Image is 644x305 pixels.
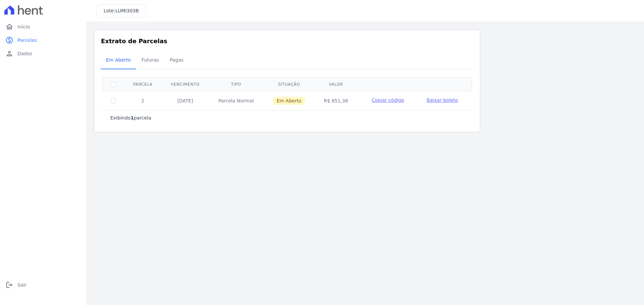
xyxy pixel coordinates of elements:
[315,77,357,91] th: Valor
[130,115,134,121] b: 1
[17,50,32,57] span: Dados
[102,53,135,67] span: Em Aberto
[315,91,357,110] td: R$ 851,38
[5,50,13,58] i: person
[161,77,209,91] th: Vencimento
[209,77,263,91] th: Tipo
[209,91,263,110] td: Parcela Normal
[17,282,26,288] span: Sair
[3,33,83,47] a: paidParcelas
[5,281,13,289] i: logout
[17,23,30,30] span: Início
[110,115,151,121] p: Exibindo parcela
[427,97,458,103] a: Baixar boleto
[427,97,458,103] span: Baixar boleto
[365,97,411,103] button: Copiar código
[124,91,161,110] td: 2
[372,97,404,103] span: Copiar código
[17,37,37,44] span: Parcelas
[164,52,189,69] a: Pagas
[5,36,13,44] i: paid
[138,53,163,67] span: Futuras
[101,36,473,46] h3: Extrato de Parcelas
[3,47,83,60] a: personDados
[101,52,136,69] a: Em Aberto
[161,91,209,110] td: [DATE]
[124,77,161,91] th: Parcela
[166,53,187,67] span: Pagas
[5,23,13,31] i: home
[104,7,139,14] h3: Lote:
[263,77,315,91] th: Situação
[3,278,83,292] a: logoutSair
[273,97,306,105] span: Em Aberto
[115,8,139,13] span: LUMI303B
[3,20,83,33] a: homeInício
[136,52,164,69] a: Futuras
